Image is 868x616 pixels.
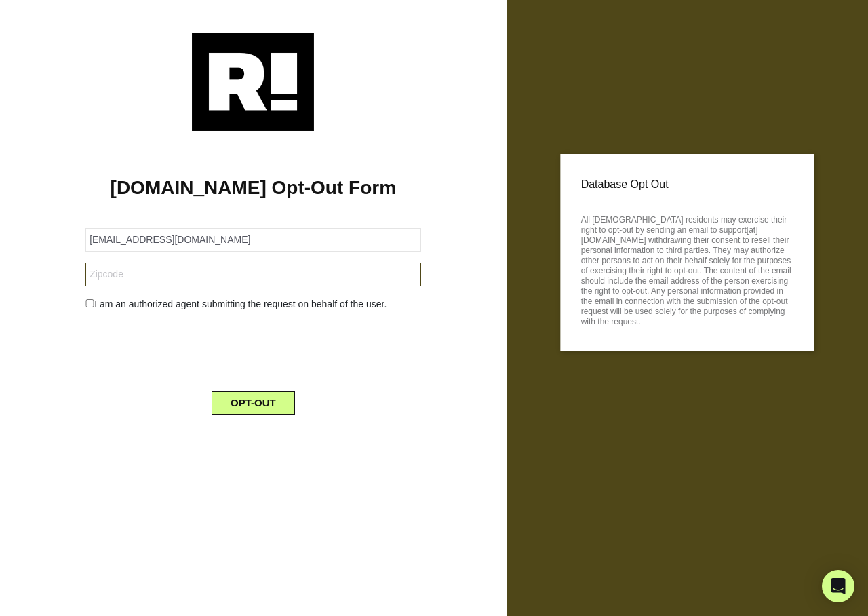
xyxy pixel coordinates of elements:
[85,228,420,252] input: Email Address
[150,322,356,375] iframe: reCAPTCHA
[75,297,431,311] div: I am an authorized agent submitting the request on behalf of the user.
[581,211,793,327] p: All [DEMOGRAPHIC_DATA] residents may exercise their right to opt-out by sending an email to suppo...
[822,570,854,602] div: Open Intercom Messenger
[192,33,314,131] img: Retention.com
[20,176,486,199] h1: [DOMAIN_NAME] Opt-Out Form
[212,391,295,415] button: OPT-OUT
[581,174,793,195] p: Database Opt Out
[85,263,420,286] input: Zipcode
